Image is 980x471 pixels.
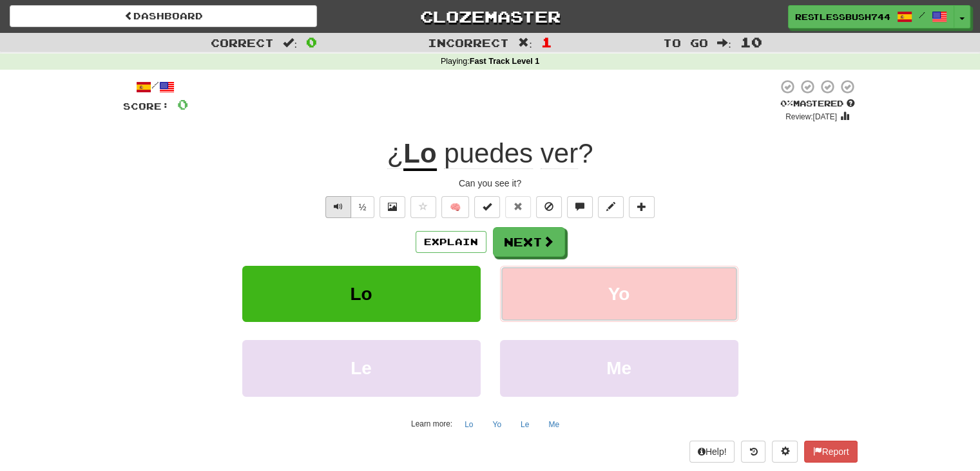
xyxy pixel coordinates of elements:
[444,138,533,169] span: puedes
[505,196,531,218] button: Reset to 0% Mastered (alt+r)
[211,36,274,49] span: Correct
[598,196,624,218] button: Edit sentence (alt+d)
[795,11,890,23] span: RestlessBush7447
[741,441,765,463] button: Round history (alt+y)
[410,196,436,218] button: Favorite sentence (alt+f)
[541,138,578,169] span: ver
[804,441,857,463] button: Report
[608,284,630,304] span: Yo
[493,227,565,257] button: Next
[567,196,593,218] button: Discuss sentence (alt+u)
[663,36,708,49] span: To go
[474,196,500,218] button: Set this sentence to 100% Mastered (alt+m)
[518,37,532,48] span: :
[788,5,954,28] a: RestlessBush7447 /
[323,196,375,218] div: Text-to-speech controls
[629,196,655,218] button: Add to collection (alt+a)
[717,37,731,48] span: :
[123,101,169,112] span: Score:
[351,196,375,218] button: ½
[500,340,738,396] button: Me
[10,5,317,27] a: Dashboard
[336,5,644,28] a: Clozemaster
[785,112,837,121] small: Review: [DATE]
[919,10,925,19] span: /
[123,177,858,190] div: Can you see it?
[387,138,404,169] span: ¿
[437,138,593,169] span: ?
[541,34,552,50] span: 1
[778,98,858,110] div: Mastered
[470,57,540,66] strong: Fast Track Level 1
[780,98,793,108] span: 0 %
[689,441,735,463] button: Help!
[123,79,188,95] div: /
[242,340,481,396] button: Le
[606,358,631,378] span: Me
[457,415,480,434] button: Lo
[428,36,509,49] span: Incorrect
[514,415,536,434] button: Le
[500,266,738,322] button: Yo
[536,196,562,218] button: Ignore sentence (alt+i)
[416,231,486,253] button: Explain
[740,34,762,50] span: 10
[306,34,317,50] span: 0
[325,196,351,218] button: Play sentence audio (ctl+space)
[351,358,372,378] span: Le
[242,266,481,322] button: Lo
[177,96,188,112] span: 0
[403,138,436,171] u: Lo
[380,196,405,218] button: Show image (alt+x)
[411,419,452,428] small: Learn more:
[485,415,508,434] button: Yo
[441,196,469,218] button: 🧠
[541,415,566,434] button: Me
[283,37,297,48] span: :
[350,284,372,304] span: Lo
